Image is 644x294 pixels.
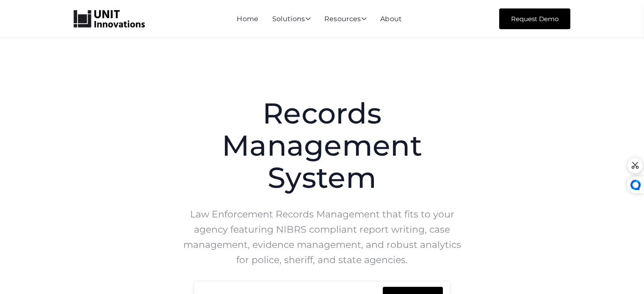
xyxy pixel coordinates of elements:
[499,8,570,29] a: Request Demo
[324,16,367,23] div: Resources
[180,97,464,194] h1: Records Management System
[272,16,311,23] div: Solutions
[237,15,258,23] a: Home
[380,15,402,23] a: About
[74,10,145,28] a: home
[361,15,367,22] span: 
[272,16,311,23] div: Solutions
[180,207,464,268] p: Law Enforcement Records Management that fits to your agency featuring NIBRS compliant report writ...
[324,16,367,23] div: Resources
[305,15,311,22] span: 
